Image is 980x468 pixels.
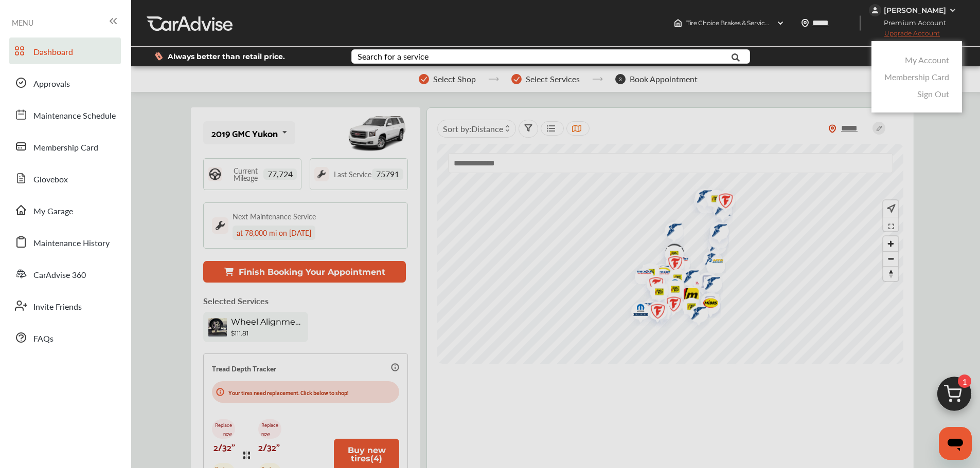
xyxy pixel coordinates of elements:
[33,205,73,218] span: My Garage
[905,54,949,66] a: My Account
[9,229,121,255] a: Maintenance History
[33,269,86,282] span: CarAdvise 360
[9,260,121,287] a: CarAdvise 360
[9,165,121,192] a: Glovebox
[9,38,121,64] a: Dashboard
[9,133,121,160] a: Membership Card
[939,427,972,460] iframe: Button to launch messaging window
[33,78,70,91] span: Approvals
[33,332,54,346] span: FAQs
[168,53,285,60] span: Always better than retail price.
[930,372,979,421] img: cart_icon.3d0951e8.svg
[155,52,163,61] img: dollor_label_vector.a70140d1.svg
[33,237,110,250] span: Maintenance History
[9,292,121,319] a: Invite Friends
[958,375,971,388] span: 1
[33,173,68,186] span: Glovebox
[33,141,98,155] span: Membership Card
[358,52,429,61] div: Search for a service
[33,109,116,123] span: Maintenance Schedule
[917,88,949,100] a: Sign Out
[33,46,73,59] span: Dashboard
[33,301,82,314] span: Invite Friends
[9,101,121,128] a: Maintenance Schedule
[9,197,121,223] a: My Garage
[9,69,121,96] a: Approvals
[884,71,949,83] a: Membership Card
[9,324,121,351] a: FAQs
[12,18,33,27] span: MENU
